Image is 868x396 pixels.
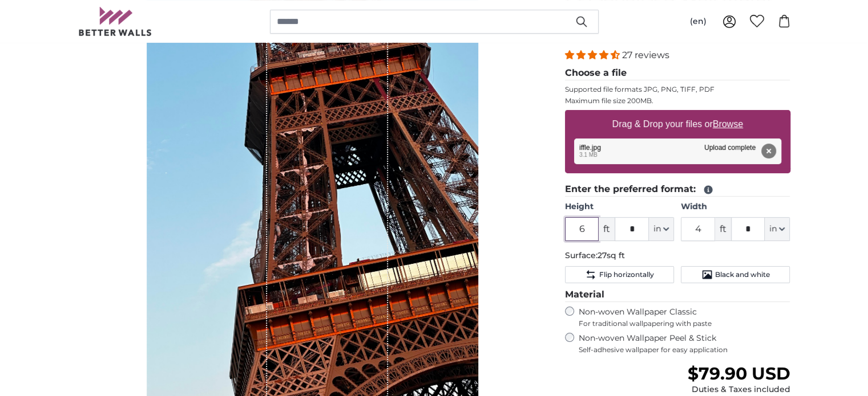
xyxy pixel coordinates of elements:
[713,119,743,129] u: Browse
[597,250,625,260] span: 27sq ft
[565,288,790,302] legend: Material
[579,345,790,354] span: Self-adhesive wallpaper for easy application
[579,307,790,328] label: Non-woven Wallpaper Classic
[565,250,790,262] p: Surface:
[78,7,152,36] img: Betterwalls
[565,50,622,60] span: 4.41 stars
[565,85,790,94] p: Supported file formats JPG, PNG, TIFF, PDF
[565,96,790,105] p: Maximum file size 200MB.
[599,270,653,279] span: Flip horizontally
[565,66,790,80] legend: Choose a file
[579,333,790,354] label: Non-woven Wallpaper Peel & Stick
[579,319,790,328] span: For traditional wallpapering with paste
[681,266,790,283] button: Black and white
[599,217,615,241] span: ft
[769,223,777,235] span: in
[715,270,770,279] span: Black and white
[565,182,790,197] legend: Enter the preferred format:
[687,363,790,384] span: $79.90 USD
[607,113,747,136] label: Drag & Drop your files or
[715,217,731,241] span: ft
[681,201,790,213] label: Width
[681,11,716,32] button: (en)
[765,217,790,241] button: in
[565,266,674,283] button: Flip horizontally
[622,50,669,60] span: 27 reviews
[687,384,790,395] div: Duties & Taxes included
[653,223,661,235] span: in
[649,217,674,241] button: in
[565,201,674,213] label: Height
